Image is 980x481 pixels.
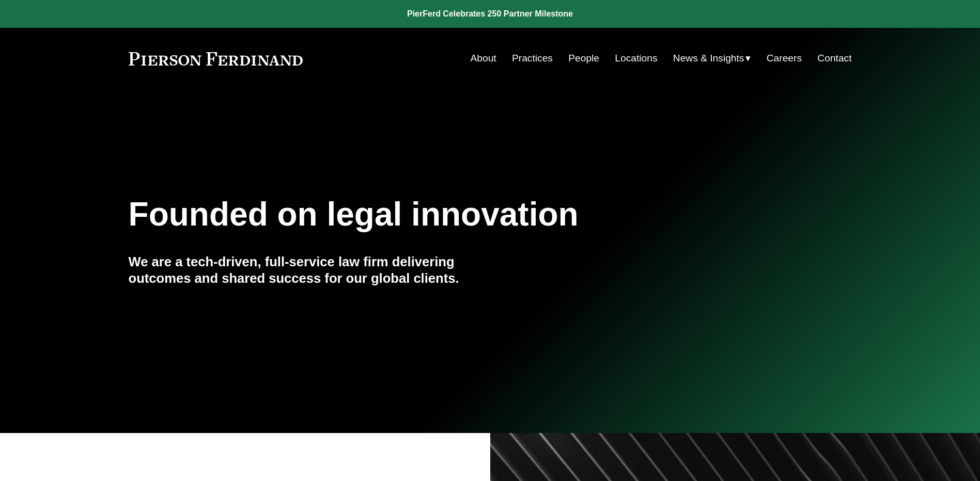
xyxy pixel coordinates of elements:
h4: We are a tech-driven, full-service law firm delivering outcomes and shared success for our global... [129,253,490,287]
a: folder dropdown [673,49,751,68]
a: Practices [512,49,553,68]
a: People [568,49,599,68]
h1: Founded on legal innovation [129,196,732,233]
span: News & Insights [673,50,744,68]
a: About [471,49,496,68]
a: Careers [767,49,802,68]
a: Locations [615,49,657,68]
a: Contact [817,49,851,68]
